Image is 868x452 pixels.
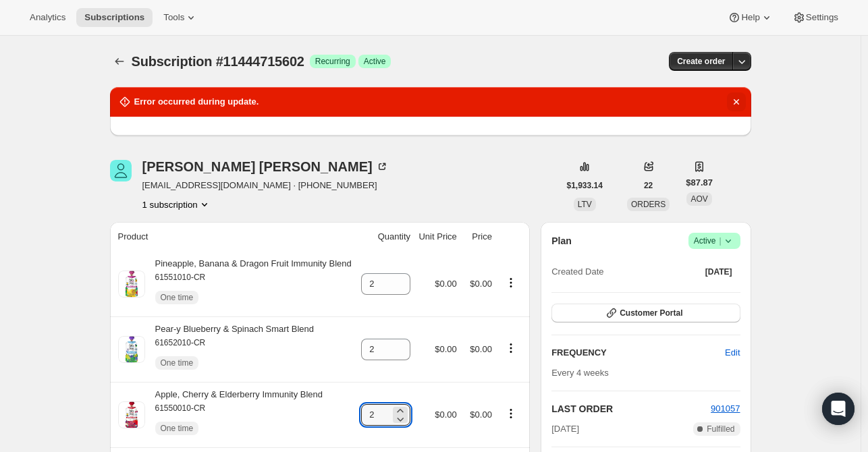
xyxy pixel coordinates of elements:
[461,222,496,252] th: Price
[145,322,315,376] div: Pear-y Blueberry & Spinach Smart Blend
[161,292,194,303] span: One time
[551,402,711,416] h2: LAST ORDER
[741,12,759,23] span: Help
[435,279,457,289] span: $0.00
[822,393,855,425] div: Open Intercom Messenger
[315,56,350,67] span: Recurring
[145,388,323,442] div: Apple, Cherry & Elderberry Immunity Blend
[118,271,145,298] img: product img
[694,234,735,248] span: Active
[435,409,457,420] span: $0.00
[155,8,206,27] button: Tools
[711,402,740,416] button: 901057
[669,52,733,71] button: Create order
[720,8,781,27] button: Help
[155,338,206,347] small: 61652010-CR
[620,308,682,318] span: Customer Portal
[470,344,492,354] span: $0.00
[559,176,611,195] button: $1,933.14
[145,257,352,311] div: Pineapple, Banana & Dragon Fruit Immunity Blend
[110,222,357,252] th: Product
[686,176,713,190] span: $87.87
[470,409,492,420] span: $0.00
[118,401,145,428] img: product img
[134,95,259,109] h2: Error occurred during update.
[690,194,707,204] span: AOV
[155,403,206,413] small: 61550010-CR
[163,12,184,23] span: Tools
[357,222,414,252] th: Quantity
[110,52,129,71] button: Subscriptions
[567,180,603,191] span: $1,933.14
[110,160,132,181] span: Rebecca Hines
[636,176,661,195] button: 22
[551,422,579,436] span: [DATE]
[118,336,145,363] img: product img
[500,406,522,421] button: Product actions
[677,56,725,67] span: Create order
[142,198,211,211] button: Product actions
[76,8,153,27] button: Subscriptions
[161,423,194,434] span: One time
[697,262,740,281] button: [DATE]
[719,235,721,246] span: |
[551,346,725,360] h2: FREQUENCY
[644,180,653,191] span: 22
[500,275,522,290] button: Product actions
[470,279,492,289] span: $0.00
[578,200,592,209] span: LTV
[717,342,748,364] button: Edit
[551,234,572,248] h2: Plan
[725,346,740,360] span: Edit
[500,341,522,356] button: Product actions
[631,200,666,209] span: ORDERS
[84,12,144,23] span: Subscriptions
[435,344,457,354] span: $0.00
[30,12,65,23] span: Analytics
[727,92,746,111] button: Dismiss notification
[784,8,846,27] button: Settings
[806,12,838,23] span: Settings
[364,56,386,67] span: Active
[711,403,740,414] a: 901057
[22,8,74,27] button: Analytics
[161,358,194,368] span: One time
[551,304,740,322] button: Customer Portal
[551,368,609,378] span: Every 4 weeks
[705,266,732,277] span: [DATE]
[551,265,603,279] span: Created Date
[414,222,461,252] th: Unit Price
[155,273,206,282] small: 61551010-CR
[707,424,734,434] span: Fulfilled
[142,160,389,173] div: [PERSON_NAME] [PERSON_NAME]
[142,179,389,192] span: [EMAIL_ADDRESS][DOMAIN_NAME] · [PHONE_NUMBER]
[132,54,304,69] span: Subscription #11444715602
